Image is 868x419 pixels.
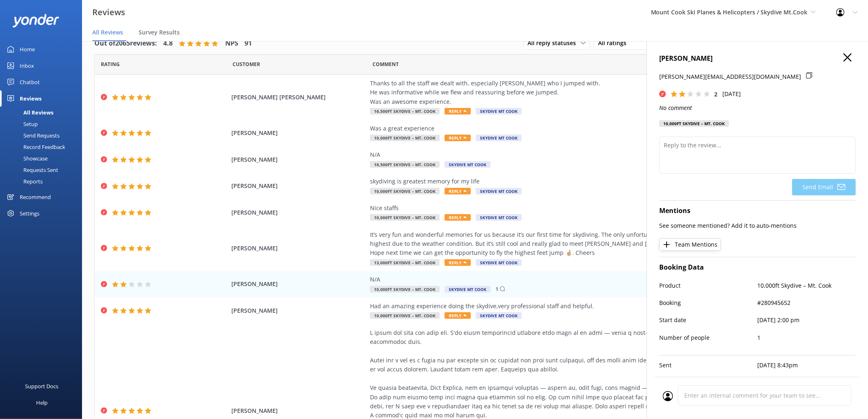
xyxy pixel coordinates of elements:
[758,298,856,307] p: #280945652
[722,89,741,98] p: [DATE]
[445,135,471,141] span: Reply
[659,72,801,81] p: [PERSON_NAME][EMAIL_ADDRESS][DOMAIN_NAME]
[758,333,856,342] p: 1
[163,38,173,49] h4: 4.8
[231,279,366,288] span: [PERSON_NAME]
[445,312,471,319] span: Reply
[659,206,856,216] h4: Mentions
[5,130,82,141] a: Send Requests
[370,150,743,159] div: N/A
[231,181,366,190] span: [PERSON_NAME]
[659,238,721,251] button: Team Mentions
[370,214,440,221] span: 10,000ft Skydive – Mt. Cook
[476,135,522,141] span: Skydive Mt Cook
[20,90,41,107] div: Reviews
[445,188,471,195] span: Reply
[20,41,35,57] div: Home
[659,361,758,370] p: Sent
[445,286,491,293] span: Skydive Mt Cook
[659,262,856,273] h4: Booking Data
[244,38,252,49] h4: 91
[5,118,38,130] div: Setup
[5,176,43,187] div: Reports
[370,188,440,195] span: 10,000ft Skydive – Mt. Cook
[445,108,471,114] span: Reply
[714,90,717,98] span: 2
[370,177,743,186] div: skydiving is greatest memory for my life
[370,259,440,266] span: 13,000ft Skydive – Mt. Cook
[651,8,808,16] span: Mount Cook Ski Planes & Helicopters / Skydive Mt.Cook
[370,204,743,213] div: Nice staffs
[373,60,399,68] span: Question
[496,285,498,293] p: 1
[659,120,729,127] div: 10,000ft Skydive – Mt. Cook
[476,259,522,266] span: Skydive Mt Cook
[659,298,758,307] p: Booking
[476,312,522,319] span: Skydive Mt Cook
[25,378,59,394] div: Support Docs
[92,6,125,19] h3: Reviews
[5,153,82,164] a: Showcase
[370,275,743,284] div: N/A
[663,391,673,401] img: user_profile.svg
[370,312,440,319] span: 10,000ft Skydive – Mt. Cook
[370,79,743,106] div: Thanks to all the staff we dealt with, especially [PERSON_NAME] who I jumped with. He was informa...
[231,128,366,137] span: [PERSON_NAME]
[843,53,852,62] button: Close
[5,153,48,164] div: Showcase
[5,107,53,118] div: All Reviews
[5,176,82,187] a: Reports
[758,361,856,370] p: [DATE] 8:43pm
[12,14,59,27] img: yonder-white-logo.png
[5,130,59,141] div: Send Requests
[659,333,758,342] p: Number of people
[659,221,856,230] p: See someone mentioned? Add it to auto-mentions
[528,39,581,48] span: All reply statuses
[370,286,440,293] span: 10,000ft Skydive – Mt. Cook
[20,189,51,205] div: Recommend
[94,38,157,49] h4: Out of 2065 reviews:
[476,108,522,114] span: Skydive Mt Cook
[370,302,743,311] div: Had an amazing experience doing the skydive,very professional staff and helpful.
[659,281,758,290] p: Product
[20,74,40,90] div: Chatbot
[598,39,631,48] span: All ratings
[659,316,758,325] p: Start date
[5,141,82,153] a: Record Feedback
[92,28,123,37] span: All Reviews
[758,316,856,325] p: [DATE] 2:00 pm
[20,57,34,74] div: Inbox
[370,108,440,114] span: 16,500ft Skydive – Mt. Cook
[36,394,48,411] div: Help
[370,161,440,168] span: 16,500ft Skydive – Mt. Cook
[101,60,120,68] span: Date
[445,259,471,266] span: Reply
[476,214,522,221] span: Skydive Mt Cook
[659,53,856,64] h4: [PERSON_NAME]
[445,214,471,221] span: Reply
[758,281,856,290] p: 10,000ft Skydive – Mt. Cook
[225,38,238,49] h4: NPS
[139,28,180,37] span: Survey Results
[476,188,522,195] span: Skydive Mt Cook
[370,135,440,141] span: 10,000ft Skydive – Mt. Cook
[231,93,366,102] span: [PERSON_NAME] [PERSON_NAME]
[231,406,366,415] span: [PERSON_NAME]
[5,107,82,118] a: All Reviews
[231,306,366,315] span: [PERSON_NAME]
[5,164,82,176] a: Requests Sent
[445,161,491,168] span: Skydive Mt Cook
[5,118,82,130] a: Setup
[231,208,366,217] span: [PERSON_NAME]
[5,164,58,176] div: Requests Sent
[231,155,366,164] span: [PERSON_NAME]
[370,124,743,133] div: Was a great experience
[20,205,39,222] div: Settings
[233,60,260,68] span: Date
[370,230,743,258] div: It’s very fun and wonderful memories for us because it’s our first time for skydiving. The only u...
[5,141,65,153] div: Record Feedback
[659,104,692,112] i: No comment
[231,244,366,253] span: [PERSON_NAME]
